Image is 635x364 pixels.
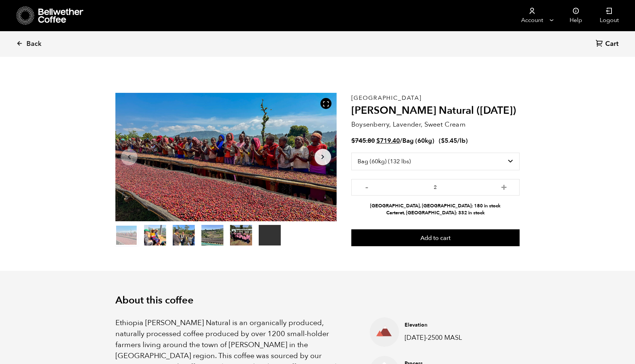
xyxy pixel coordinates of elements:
[362,183,372,190] button: -
[596,39,620,49] a: Cart
[400,136,402,145] span: /
[499,183,509,190] button: +
[259,225,281,245] video: Your browser does not support the video tag.
[605,40,618,48] span: Cart
[376,136,380,145] span: $
[405,333,487,343] p: [DATE]-2500 MASL
[405,321,487,329] h4: Elevation
[441,136,445,145] span: $
[351,203,520,210] li: [GEOGRAPHIC_DATA], [GEOGRAPHIC_DATA]: 180 in stock
[376,136,400,145] bdi: 719.40
[351,105,520,117] h2: [PERSON_NAME] Natural ([DATE])
[351,229,520,246] button: Add to cart
[441,136,457,145] bdi: 5.45
[351,136,355,145] span: $
[115,295,520,306] h2: About this coffee
[402,136,434,145] span: Bag (60kg)
[26,40,42,48] span: Back
[457,136,466,145] span: /lb
[351,210,520,216] li: Carteret, [GEOGRAPHIC_DATA]: 332 in stock
[351,120,520,130] p: Boysenberry, Lavender, Sweet Cream
[439,136,468,145] span: ( )
[351,136,375,145] bdi: 745.80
